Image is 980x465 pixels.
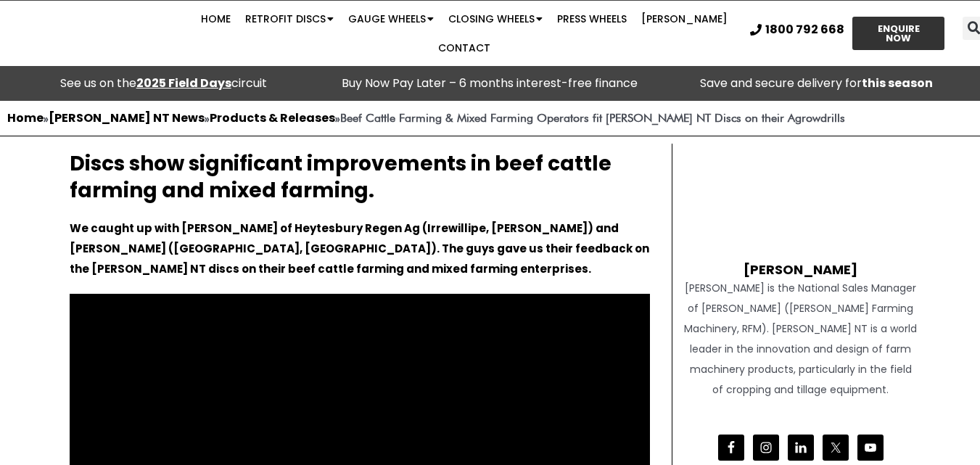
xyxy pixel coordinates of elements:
[862,75,933,91] strong: this season
[210,110,335,126] a: Products & Releases
[634,4,735,33] a: [PERSON_NAME]
[852,17,945,50] a: ENQUIRE NOW
[750,24,844,36] a: 1800 792 668
[340,111,845,125] strong: Beef Cattle Farming & Mixed Farming Operators fit [PERSON_NAME] NT Discs on their Agrowdrills
[70,151,650,204] h2: Discs show significant improvements in beef cattle farming and mixed farming.
[765,24,844,36] span: 1800 792 668
[49,110,205,126] a: [PERSON_NAME] NT News
[550,4,634,33] a: Press Wheels
[238,4,341,33] a: Retrofit Discs
[865,24,932,43] span: ENQUIRE NOW
[194,4,238,33] a: Home
[334,73,646,94] p: Buy Now Pay Later – 6 months interest-free finance
[683,278,918,400] div: [PERSON_NAME] is the National Sales Manager of [PERSON_NAME] ([PERSON_NAME] Farming Machinery, RF...
[431,33,498,62] a: Contact
[661,73,973,94] p: Save and secure delivery for
[7,73,319,94] div: See us on the circuit
[44,11,189,56] img: Ryan NT logo
[341,4,441,33] a: Gauge Wheels
[7,110,44,126] a: Home
[7,111,845,125] span: » » »
[441,4,550,33] a: Closing Wheels
[70,221,649,276] strong: We caught up with [PERSON_NAME] of Heytesbury Regen Ag (Irrewillipe, [PERSON_NAME]) and [PERSON_N...
[683,247,918,278] h4: [PERSON_NAME]
[136,75,231,91] a: 2025 Field Days
[190,4,739,62] nav: Menu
